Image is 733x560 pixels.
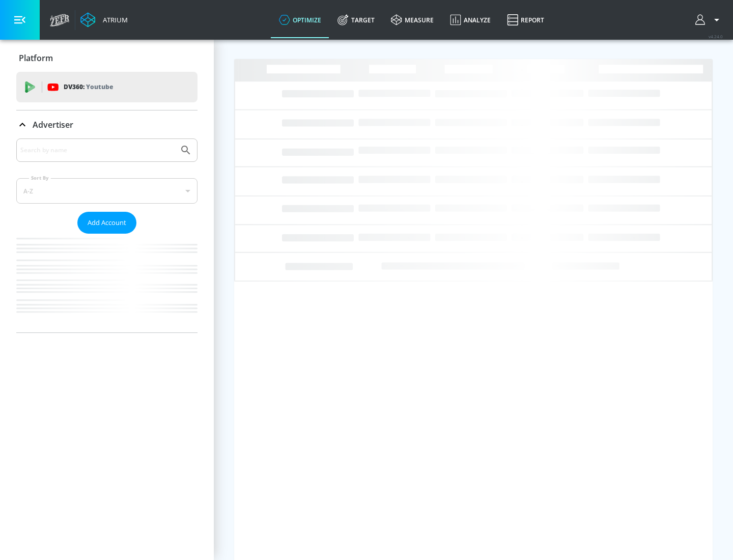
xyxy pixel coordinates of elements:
a: Target [329,2,383,38]
p: Youtube [86,81,113,92]
button: Add Account [77,212,136,234]
div: Atrium [99,15,128,24]
a: Analyze [442,2,499,38]
div: Advertiser [16,110,198,139]
input: Search by name [20,144,175,157]
div: Advertiser [16,138,198,332]
p: Advertiser [33,119,73,130]
div: A-Z [16,178,198,204]
a: optimize [271,2,329,38]
p: Platform [19,52,53,64]
div: Platform [16,44,198,72]
div: DV360: Youtube [16,72,198,102]
span: v 4.24.0 [709,34,723,39]
a: measure [383,2,442,38]
a: Atrium [80,12,128,27]
a: Report [499,2,552,38]
span: Add Account [88,217,126,229]
p: DV360: [64,81,113,93]
label: Sort By [29,175,51,181]
nav: list of Advertiser [16,234,198,332]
